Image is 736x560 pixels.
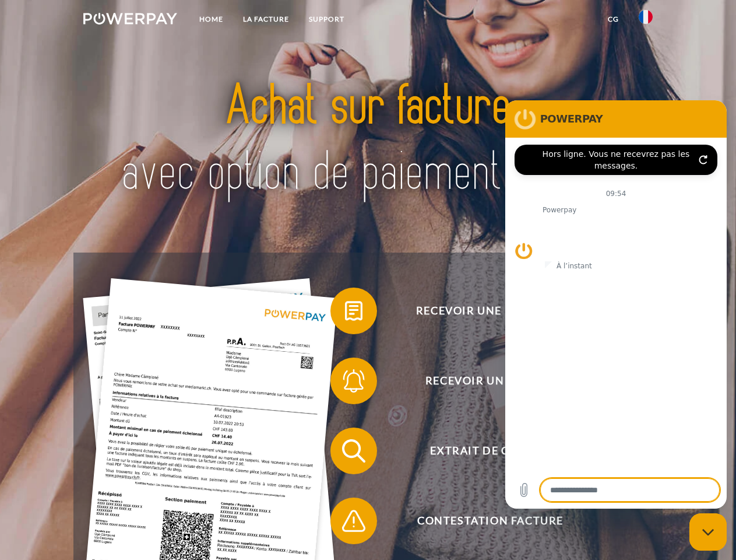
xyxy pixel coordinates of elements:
img: title-powerpay_fr.svg [111,56,625,223]
img: logo-powerpay-white.svg [83,13,177,24]
a: LA FACTURE [233,9,299,30]
span: Extrait de compte [347,428,633,474]
button: Contestation Facture [330,498,633,544]
span: Recevoir une facture ? [347,288,633,334]
img: qb_search.svg [339,436,368,466]
img: qb_warning.svg [339,506,368,535]
span: Recevoir un rappel? [347,358,633,404]
img: fr [639,10,653,24]
img: qb_bill.svg [339,296,368,325]
iframe: Fenêtre de messagerie [505,100,727,509]
iframe: Bouton de lancement de la fenêtre de messagerie, conversation en cours [689,513,727,551]
span: Contestation Facture [347,498,633,544]
a: Support [299,9,354,30]
button: Extrait de compte [330,428,633,474]
a: CG [598,9,629,30]
button: Recevoir une facture ? [330,288,633,334]
a: Home [189,9,233,30]
img: qb_bell.svg [339,366,368,395]
button: Recevoir un rappel? [330,358,633,404]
